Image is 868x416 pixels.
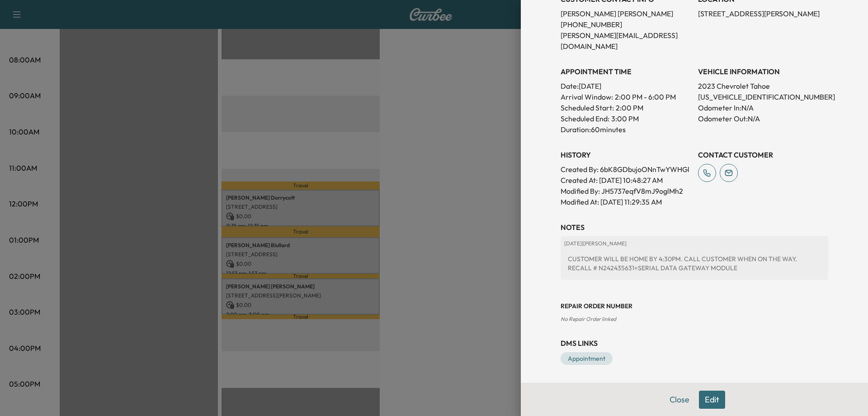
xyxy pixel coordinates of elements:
p: Duration: 60 minutes [561,124,691,135]
p: Modified By : JH5737eqfV8mJ9oglMh2 [561,186,691,196]
p: Created By : 6bK8GDbujoONnTwYWHGl [561,164,691,175]
span: 2:00 PM - 6:00 PM [615,91,676,102]
h3: CONTACT CUSTOMER [698,149,828,160]
h3: DMS Links [561,338,828,349]
p: 3:00 PM [611,113,639,124]
p: Date: [DATE] [561,81,691,91]
p: Scheduled End: [561,113,609,124]
p: Created At : [DATE] 10:48:27 AM [561,175,691,186]
h3: APPOINTMENT TIME [561,66,691,77]
h3: VEHICLE INFORMATION [698,66,828,77]
button: Edit [699,391,725,409]
p: [DATE] | [PERSON_NAME] [564,240,825,247]
h3: NOTES [561,222,828,233]
p: Odometer In: N/A [698,102,828,113]
h3: Repair Order number [561,301,828,311]
p: [US_VEHICLE_IDENTIFICATION_NUMBER] [698,91,828,102]
button: Close [664,391,695,409]
p: Odometer Out: N/A [698,113,828,124]
p: [PHONE_NUMBER] [561,19,691,30]
p: 2:00 PM [616,102,643,113]
a: Appointment [561,352,613,365]
h3: History [561,149,691,160]
p: 2023 Chevrolet Tahoe [698,81,828,91]
span: No Repair Order linked [561,316,616,322]
p: [STREET_ADDRESS][PERSON_NAME] [698,8,828,19]
p: Arrival Window: [561,91,691,102]
p: Scheduled Start: [561,102,614,113]
p: [PERSON_NAME] [PERSON_NAME] [561,8,691,19]
p: [PERSON_NAME][EMAIL_ADDRESS][DOMAIN_NAME] [561,30,691,52]
p: Modified At : [DATE] 11:29:35 AM [561,196,691,207]
div: CUSTOMER WILL BE HOME BY 4:30PM. CALL CUSTOMER WHEN ON THE WAY. RECALL # N242435631=SERIAL DATA G... [564,251,825,276]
